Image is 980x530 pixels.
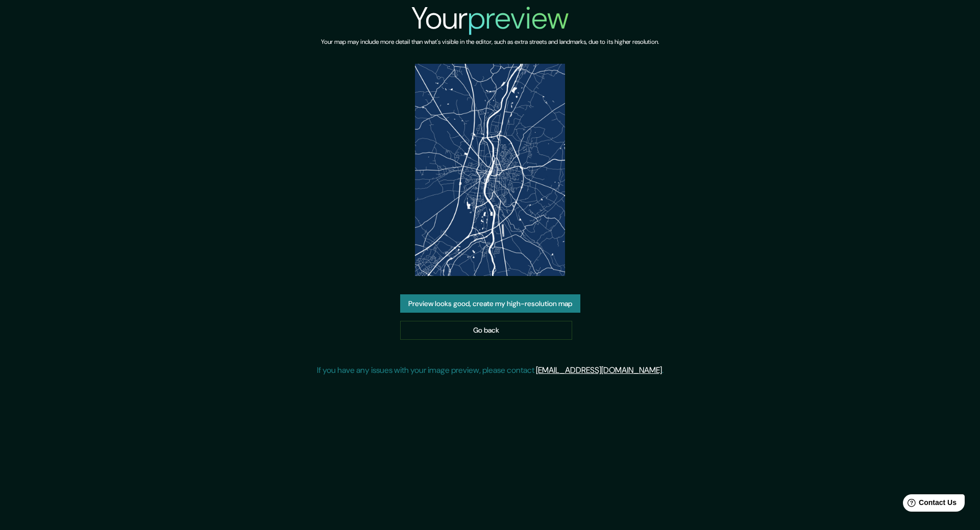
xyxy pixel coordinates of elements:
a: Go back [400,321,572,340]
h6: Your map may include more detail than what's visible in the editor, such as extra streets and lan... [321,37,659,47]
img: created-map-preview [415,64,565,276]
iframe: Help widget launcher [889,490,969,519]
button: Preview looks good, create my high-resolution map [400,294,580,313]
a: [EMAIL_ADDRESS][DOMAIN_NAME] [536,365,662,375]
p: If you have any issues with your image preview, please contact . [317,364,664,376]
